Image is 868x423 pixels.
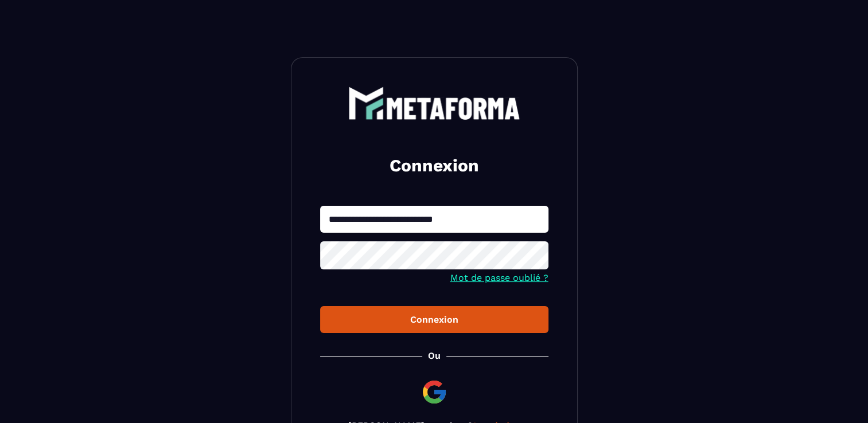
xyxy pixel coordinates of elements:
button: Connexion [320,306,548,333]
img: google [421,378,448,406]
div: Connexion [329,314,539,325]
h2: Connexion [334,154,535,177]
p: Ou [428,350,441,361]
img: logo [348,87,520,120]
a: logo [320,87,548,120]
a: Mot de passe oublié ? [450,272,548,283]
